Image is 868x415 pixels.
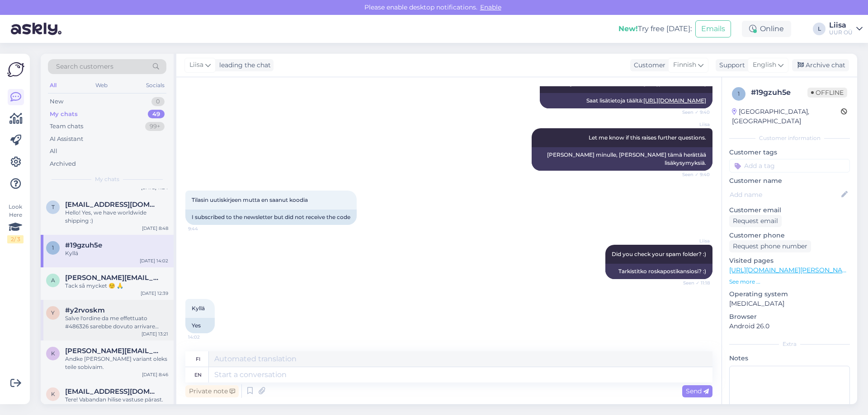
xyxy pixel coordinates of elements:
[185,318,215,333] div: Yes
[50,122,83,131] div: Team chats
[144,79,166,91] div: Socials
[751,87,807,98] div: # 19gzuh5e
[56,62,113,71] span: Search customers
[729,176,850,186] p: Customer name
[65,282,168,290] div: Tack så mycket ☺️ 🙏
[185,210,357,225] div: I subscribed to the newsletter but did not receive the code
[676,171,710,178] span: Seen ✓ 9:40
[732,107,841,126] div: [GEOGRAPHIC_DATA], [GEOGRAPHIC_DATA]
[729,215,782,227] div: Request email
[829,22,863,36] a: LiisaUUR OÜ
[95,175,119,183] span: My chats
[50,135,83,144] div: AI Assistant
[145,122,165,131] div: 99+
[686,387,709,395] span: Send
[630,61,665,70] div: Customer
[50,110,78,119] div: My chats
[185,385,239,397] div: Private note
[676,121,710,128] span: Liisa
[65,209,168,225] div: Hello! Yes, we have worldwide shipping :)
[729,205,850,215] p: Customer email
[188,334,222,340] span: 14:02
[65,396,168,412] div: Tere! Vabandan hilise vastuse pärast. Kas see link töötab? :) [URL][DOMAIN_NAME]
[695,20,731,37] button: Emails
[813,23,826,35] div: L
[48,79,58,91] div: All
[729,354,850,363] p: Notes
[7,61,24,78] img: Askly Logo
[618,23,692,34] div: Try free [DATE]:
[52,204,55,210] span: t
[729,266,854,274] a: [URL][DOMAIN_NAME][PERSON_NAME]
[65,274,159,282] span: alice.dahlgren8@icloud.com
[65,249,168,257] div: Kyllä
[7,203,24,243] div: Look Here
[676,280,710,286] span: Seen ✓ 11:18
[829,22,853,29] div: Liisa
[216,61,271,70] div: leading the chat
[188,225,222,232] span: 9:44
[151,97,165,106] div: 0
[612,251,706,257] span: Did you check your spam folder? :)
[94,79,109,91] div: Web
[729,299,850,308] p: [MEDICAL_DATA]
[65,387,159,396] span: kertuzh@gmail.com
[51,350,55,357] span: k
[51,391,55,397] span: k
[189,60,203,70] span: Liisa
[673,60,696,70] span: Finnish
[738,90,740,97] span: 1
[729,159,850,173] input: Add a tag
[676,109,710,116] span: Seen ✓ 9:40
[65,201,159,209] span: thesimoneambergordon@gmail.com
[65,241,102,249] span: #19gzuh5e
[192,305,205,312] span: Kyllä
[194,367,202,382] div: en
[148,110,165,119] div: 49
[50,97,63,106] div: New
[729,148,850,157] p: Customer tags
[51,277,55,284] span: a
[792,59,849,71] div: Archive chat
[7,235,24,243] div: 2 / 3
[65,355,168,371] div: Andke [PERSON_NAME] variant oleks teile sobivaim.
[729,340,850,348] div: Extra
[140,257,168,264] div: [DATE] 14:02
[196,351,200,367] div: fi
[51,309,55,316] span: y
[676,238,710,244] span: Liisa
[618,24,638,33] b: New!
[753,60,776,70] span: English
[52,244,54,251] span: 1
[141,290,168,297] div: [DATE] 12:39
[729,278,850,286] p: See more ...
[729,134,850,142] div: Customer information
[65,347,159,355] span: kristofer.kamberg@gmail.com
[729,240,811,252] div: Request phone number
[589,134,706,141] span: Let me know if this raises further questions.
[729,312,850,322] p: Browser
[142,331,168,337] div: [DATE] 13:21
[50,159,76,168] div: Archived
[742,21,791,37] div: Online
[65,314,168,331] div: Salve l'ordine da me effettuato #486326 sarebbe dovuto arrivare circa lunedì 7 (calcolando i temp...
[729,256,850,266] p: Visited pages
[729,322,850,331] p: Android 26.0
[540,93,712,108] div: Saat lisätietoja täältä:
[643,97,706,104] a: [URL][DOMAIN_NAME]
[532,147,712,171] div: [PERSON_NAME] minulle, [PERSON_NAME] tämä herättää lisäkysymyksiä.
[142,371,168,378] div: [DATE] 8:46
[142,225,168,232] div: [DATE] 8:48
[730,190,840,200] input: Add name
[192,196,308,203] span: Tilasin uutiskirjeen mutta en saanut koodia
[807,88,847,98] span: Offline
[729,289,850,299] p: Operating system
[716,61,745,70] div: Support
[50,147,57,156] div: All
[829,29,853,36] div: UUR OÜ
[477,3,504,11] span: Enable
[605,264,712,279] div: Tarkistitko roskapostikansiosi? :)
[729,231,850,240] p: Customer phone
[65,306,105,314] span: #y2rvoskm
